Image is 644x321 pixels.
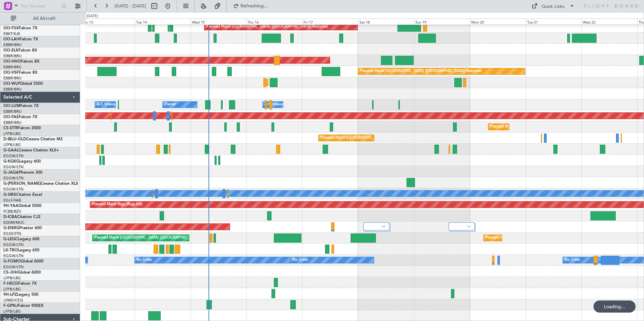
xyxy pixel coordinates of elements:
a: EGGW/LTN [3,176,24,181]
a: EGSS/STN [3,231,21,236]
input: Trip Number [21,1,59,11]
a: OO-WLPGlobal 5500 [3,82,43,86]
div: Planned Maint [GEOGRAPHIC_DATA] ([GEOGRAPHIC_DATA]) [320,133,426,143]
div: Planned Maint [GEOGRAPHIC_DATA] ([GEOGRAPHIC_DATA] National) [206,22,328,32]
span: G-JAGA [3,171,19,175]
a: EBBR/BRU [3,42,22,47]
a: OO-ELKFalcon 8X [3,48,37,52]
div: A/C Unavailable [264,100,292,110]
a: 9H-LPZLegacy 500 [3,293,38,297]
span: [DATE] - [DATE] [115,3,146,9]
a: EGLF/FAB [3,198,21,203]
a: D-ICBACitation CJ2 [3,215,40,219]
a: G-ENRGPraetor 600 [3,226,42,230]
a: EGGW/LTN [3,187,24,192]
button: Quick Links [528,1,578,11]
a: OO-LAHFalcon 7X [3,37,38,41]
a: 9H-YAAGlobal 5000 [3,204,41,208]
div: Planned Maint Sofia [268,77,302,87]
a: G-LEGCLegacy 600 [3,237,39,241]
div: Loading... [593,300,636,313]
div: Mon 13 [79,19,135,25]
a: OO-HHOFalcon 8X [3,60,39,64]
span: OO-LUM [3,104,20,108]
a: G-SIRSCitation Excel [3,193,42,197]
a: OO-LUMFalcon 7X [3,104,39,108]
div: [DATE] [87,13,98,19]
span: G-LEGC [3,237,18,241]
div: Tue 14 [135,19,191,25]
div: Sun 19 [414,19,470,25]
a: OO-VSFFalcon 8X [3,71,37,75]
div: No Crew [136,255,152,265]
a: CS-JHHGlobal 6000 [3,271,41,275]
span: OO-FSX [3,26,19,30]
span: G-ENRG [3,226,19,230]
a: OO-FAEFalcon 7X [3,115,37,119]
a: G-JAGAPhenom 300 [3,171,42,175]
div: No Crew [565,255,580,265]
a: EGGW/LTN [3,153,24,158]
span: G-KGKG [3,159,19,164]
span: G-SIRS [3,193,16,197]
span: OO-LAH [3,37,20,41]
span: D-IBLU-OLD [3,137,26,141]
span: OO-ELK [3,48,19,52]
a: EBKT/KJK [3,31,20,36]
a: G-KGKGLegacy 600 [3,159,41,164]
div: Planned Maint Riga (Riga Intl) [92,200,142,210]
a: EBBR/BRU [3,120,22,125]
div: Wed 15 [191,19,247,25]
a: EBBR/BRU [3,76,22,81]
a: LFPB/LBG [3,276,21,281]
a: EGGW/LTN [3,264,24,270]
span: G-[PERSON_NAME] [3,182,41,186]
span: CS-JHH [3,271,18,275]
a: EBBR/BRU [3,65,22,70]
span: LX-TRO [3,248,18,252]
a: LFPB/LBG [3,131,21,136]
a: LFPB/LBG [3,309,21,314]
div: Owner [164,100,176,110]
div: Wed 22 [581,19,637,25]
span: 9H-YAA [3,204,19,208]
div: Fri 17 [302,19,358,25]
a: LFPB/LBG [3,142,21,147]
a: G-[PERSON_NAME]Cessna Citation XLS [3,182,78,186]
span: D-ICBA [3,215,17,219]
a: D-IBLU-OLDCessna Citation M2 [3,137,63,141]
span: Refreshing... [240,4,268,8]
button: Refreshing... [230,1,270,11]
a: F-HECDFalcon 7X [3,282,37,286]
a: CS-DTRFalcon 2000 [3,126,41,130]
a: EGGW/LTN [3,165,24,170]
a: EGGW/LTN [3,253,24,258]
div: Sat 18 [358,19,414,25]
div: Planned Maint [GEOGRAPHIC_DATA] ([GEOGRAPHIC_DATA]) [490,122,596,132]
span: OO-HHO [3,60,21,64]
span: G-FOMO [3,259,21,263]
a: G-FOMOGlobal 6000 [3,259,43,263]
span: F-GPNJ [3,304,18,308]
a: LFPB/LBG [3,287,21,292]
span: All Aircraft [18,16,71,21]
div: Planned Maint [GEOGRAPHIC_DATA] ([GEOGRAPHIC_DATA]) [94,233,200,243]
button: All Aircraft [7,13,73,24]
span: CS-DTR [3,126,18,130]
a: EDDM/MUC [3,220,25,225]
a: G-GAALCessna Citation XLS+ [3,148,59,152]
span: F-HECD [3,282,18,286]
a: OO-FSXFalcon 7X [3,26,37,30]
img: arrow-gray.svg [382,225,386,228]
a: EBBR/BRU [3,87,22,92]
a: LFMD/CEQ [3,298,23,303]
a: FCBB/BZV [3,209,21,214]
img: arrow-gray.svg [467,225,471,228]
a: EGGW/LTN [3,242,24,247]
div: Planned Maint [GEOGRAPHIC_DATA] ([GEOGRAPHIC_DATA] National) [360,66,482,76]
span: 9H-LPZ [3,293,17,297]
a: LX-TROLegacy 650 [3,248,39,252]
div: Thu 16 [246,19,302,25]
div: A/C Unavailable [97,100,125,110]
a: EBBR/BRU [3,53,22,59]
